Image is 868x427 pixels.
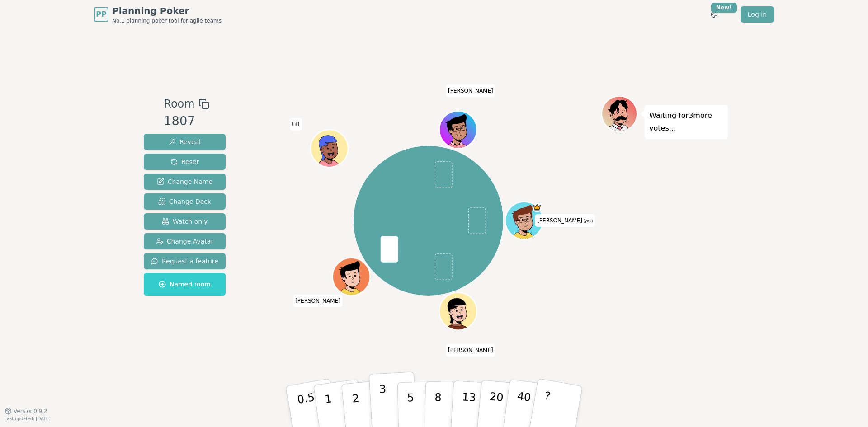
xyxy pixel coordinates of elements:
div: New! [711,3,737,13]
button: Request a feature [144,253,226,269]
a: PPPlanning PokerNo.1 planning poker tool for agile teams [94,5,222,24]
span: Planning Poker [112,5,222,17]
span: Change Name [157,177,212,186]
span: Version 0.9.2 [14,408,47,415]
span: PP [96,9,106,20]
span: Named room [159,280,211,289]
button: Change Deck [144,193,226,210]
span: Click to change your name [535,214,595,227]
span: Click to change your name [446,84,495,97]
span: Last updated: [DATE] [5,416,51,421]
span: Request a feature [151,257,218,266]
button: Watch only [144,213,226,230]
button: Named room [144,273,226,296]
span: Click to change your name [293,295,343,307]
span: Change Avatar [156,237,214,246]
button: Reset [144,154,226,170]
span: No.1 planning poker tool for agile teams [112,17,222,24]
a: Log in [741,6,774,23]
span: Click to change your name [290,118,302,131]
button: Change Avatar [144,233,226,249]
button: Version0.9.2 [5,408,47,415]
span: Reset [170,157,199,166]
span: Click to change your name [446,344,495,357]
button: New! [706,6,722,23]
span: (you) [582,219,593,223]
button: Click to change your avatar [506,203,542,238]
span: Reveal [169,137,201,146]
div: 1807 [164,112,209,131]
span: Room [164,96,194,112]
span: spencer is the host [532,203,542,212]
span: Change Deck [158,197,211,206]
button: Reveal [144,134,226,150]
p: Waiting for 3 more votes... [649,109,723,135]
span: Watch only [162,217,208,226]
button: Change Name [144,174,226,190]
